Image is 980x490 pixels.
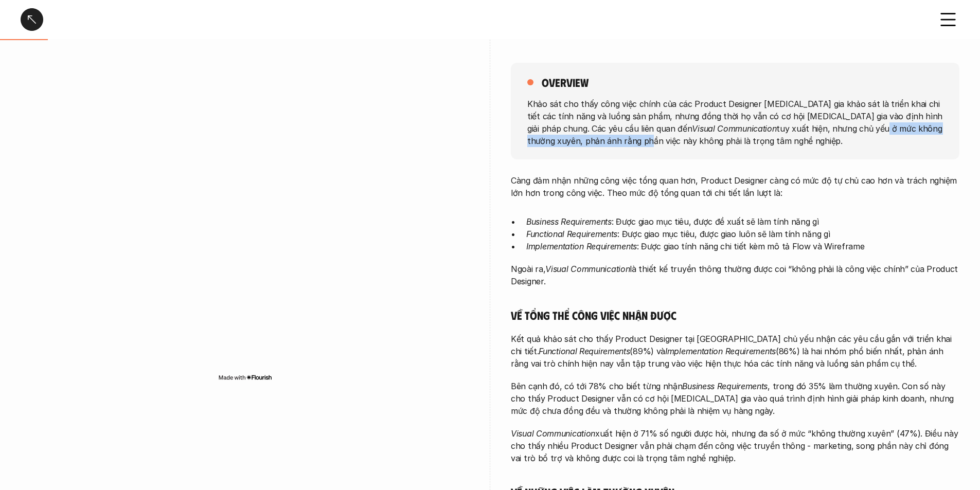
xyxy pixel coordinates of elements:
em: Implementation Requirements [665,346,776,356]
iframe: Interactive or visual content [21,63,469,371]
em: Visual Communication [692,123,776,133]
p: Ngoài ra, là thiết kế truyền thông thường được coi “không phải là công việc chính” của Product De... [511,263,959,287]
p: Càng đảm nhận những công việc tổng quan hơn, Product Designer càng có mức độ tự chủ cao hơn và tr... [511,174,959,199]
p: : Được giao mục tiêu, được đề xuất sẽ làm tính năng gì [526,215,959,228]
em: Visual Communication [545,264,630,274]
em: Visual Communication [511,428,595,439]
p: xuất hiện ở 71% số người được hỏi, nhưng đa số ở mức “không thường xuyên” (47%). Điều này cho thấ... [511,427,959,464]
em: Business Requirements [526,216,612,227]
h5: overview [542,75,589,89]
img: Made with Flourish [218,373,272,382]
p: : Được giao mục tiêu, được giao luôn sẽ làm tính năng gì [526,228,959,240]
em: Business Requirements [682,381,768,391]
p: : Được giao tính năng chi tiết kèm mô tả Flow và Wireframe [526,240,959,252]
em: Implementation Requirements [526,241,637,251]
p: Khảo sát cho thấy công việc chính của các Product Designer [MEDICAL_DATA] gia khảo sát là triển k... [527,97,943,147]
em: Functional Requirements [526,229,617,239]
em: Functional Requirements [539,346,630,356]
p: Kết quả khảo sát cho thấy Product Designer tại [GEOGRAPHIC_DATA] chủ yếu nhận các yêu cầu gắn với... [511,333,959,370]
h5: Về tổng thể công việc nhận được [511,308,959,322]
p: Bên cạnh đó, có tới 78% cho biết từng nhận , trong đó 35% làm thường xuyên. Con số này cho thấy P... [511,380,959,417]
